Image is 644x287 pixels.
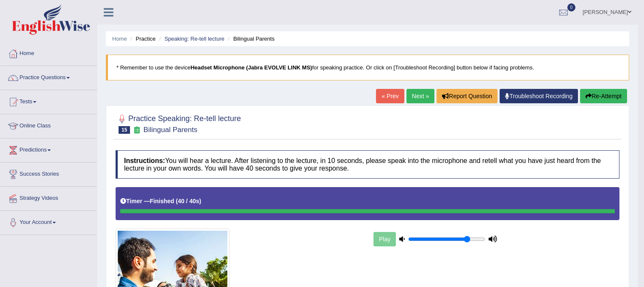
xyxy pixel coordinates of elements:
a: Strategy Videos [0,187,97,208]
b: Instructions: [124,157,165,164]
a: Speaking: Re-tell lecture [164,36,224,42]
a: Your Account [0,211,97,232]
a: Home [112,36,127,42]
li: Bilingual Parents [226,35,275,43]
span: 0 [567,3,576,11]
a: Next » [406,89,434,103]
li: Practice [128,35,155,43]
a: Home [0,42,97,63]
span: 15 [119,126,130,134]
h5: Timer — [120,198,201,204]
h2: Practice Speaking: Re-tell lecture [116,113,241,134]
a: Tests [0,90,97,111]
h4: You will hear a lecture. After listening to the lecture, in 10 seconds, please speak into the mic... [116,150,619,179]
a: Troubleshoot Recording [500,89,578,103]
a: « Prev [376,89,404,103]
b: Finished [150,198,174,204]
b: ) [199,198,202,204]
blockquote: * Remember to use the device for speaking practice. Or click on [Troubleshoot Recording] button b... [106,55,629,80]
a: Practice Questions [0,66,97,87]
small: Exam occurring question [132,126,141,134]
b: Headset Microphone (Jabra EVOLVE LINK MS) [191,64,312,71]
a: Online Class [0,114,97,135]
small: Bilingual Parents [144,126,198,134]
a: Predictions [0,138,97,160]
a: Success Stories [0,163,97,184]
b: ( [176,198,178,204]
button: Re-Attempt [580,89,627,103]
button: Report Question [437,89,498,103]
b: 40 / 40s [178,198,199,204]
